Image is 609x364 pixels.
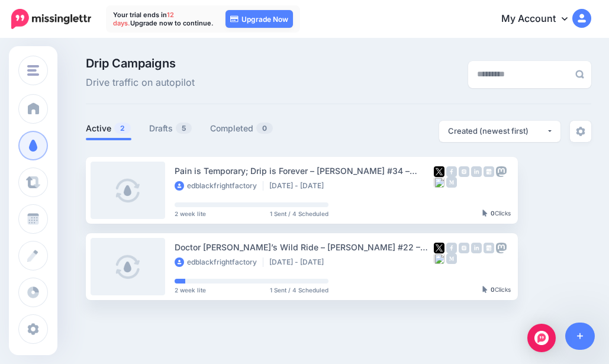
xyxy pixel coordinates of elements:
a: My Account [489,5,591,34]
span: 0 [256,123,273,134]
a: Completed0 [210,121,273,136]
a: Drafts5 [149,121,192,136]
b: 0 [491,286,495,293]
img: google_business-grey-square.png [484,243,494,253]
span: 2 week lite [175,211,206,217]
button: Created (newest first) [439,121,560,142]
li: [DATE] - [DATE] [269,257,330,267]
li: [DATE] - [DATE] [269,181,330,191]
div: Doctor [PERSON_NAME]’s Wild Ride – [PERSON_NAME] #22 – Lost in [GEOGRAPHIC_DATA] [175,240,434,254]
span: 1 Sent / 4 Scheduled [270,287,328,293]
span: 2 [114,123,131,134]
img: medium-grey-square.png [446,253,457,264]
div: Created (newest first) [448,125,546,137]
img: instagram-grey-square.png [459,243,469,253]
div: Pain is Temporary; Drip is Forever – [PERSON_NAME] #34 – [PERSON_NAME] [GEOGRAPHIC_DATA] [175,164,434,178]
img: search-grey-6.png [575,70,584,79]
img: mastodon-grey-square.png [496,166,507,177]
img: menu.png [27,65,39,76]
span: 1 Sent / 4 Scheduled [270,211,328,217]
span: 12 days. [113,11,174,27]
img: instagram-grey-square.png [459,166,469,177]
img: pointer-grey-darker.png [482,286,488,293]
b: 0 [491,210,495,217]
img: linkedin-grey-square.png [471,243,482,253]
img: linkedin-grey-square.png [471,166,482,177]
img: twitter-square.png [434,243,444,253]
img: medium-grey-square.png [446,177,457,188]
a: Active2 [86,121,131,136]
img: bluesky-grey-square.png [434,253,444,264]
span: Drip Campaigns [86,57,195,69]
a: Upgrade Now [225,10,293,28]
div: Clicks [482,286,511,294]
img: pointer-grey-darker.png [482,210,488,217]
li: edblackfrightfactory [175,257,263,267]
img: mastodon-grey-square.png [496,243,507,253]
img: bluesky-grey-square.png [434,177,444,188]
img: settings-grey.png [576,127,585,136]
img: google_business-grey-square.png [484,166,494,177]
img: twitter-square.png [434,166,444,177]
p: Your trial ends in Upgrade now to continue. [113,11,214,27]
img: facebook-grey-square.png [446,166,457,177]
li: edblackfrightfactory [175,181,263,191]
span: 5 [176,123,192,134]
img: facebook-grey-square.png [446,243,457,253]
img: Missinglettr [11,9,91,29]
span: 2 week lite [175,287,206,293]
span: Drive traffic on autopilot [86,75,195,91]
div: Open Intercom Messenger [527,324,556,352]
div: Clicks [482,210,511,217]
